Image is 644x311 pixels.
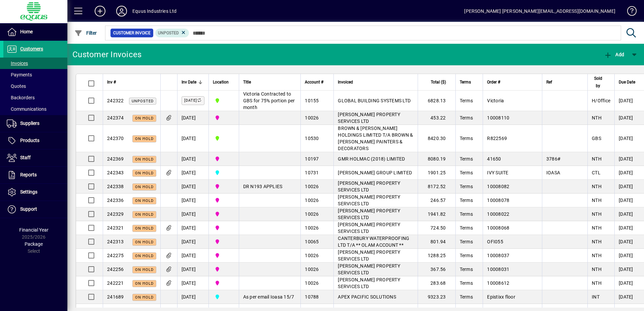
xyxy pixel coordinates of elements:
[619,78,641,86] div: Due Date
[592,75,610,90] div: Sold by
[305,239,319,244] span: 10065
[3,184,67,201] a: Settings
[213,279,235,287] span: 2N NORTHERN
[3,149,67,166] a: Staff
[460,184,473,189] span: Terms
[135,185,154,189] span: On hold
[338,236,409,248] span: CANTERBURY WATERPROOFING LTD T/A ** OLAM ACCOUNT **
[338,208,400,220] span: [PERSON_NAME] PROPERTY SERVICES LTD
[135,171,154,175] span: On hold
[422,78,452,86] div: Total ($)
[3,24,67,40] a: Home
[418,152,455,166] td: 8080.19
[592,136,601,141] span: GBS
[338,112,400,124] span: [PERSON_NAME] PROPERTY SERVICES LTD
[3,132,67,149] a: Products
[418,111,455,125] td: 453.22
[305,136,319,141] span: 10530
[487,225,509,231] span: 10008068
[305,280,319,286] span: 10026
[592,75,604,90] span: Sold by
[592,198,602,203] span: NTH
[107,136,124,141] span: 242370
[460,170,473,175] span: Terms
[213,224,235,232] span: 2N NORTHERN
[107,267,124,272] span: 242256
[111,5,132,17] button: Profile
[305,267,319,272] span: 10026
[592,225,602,231] span: NTH
[338,222,400,234] span: [PERSON_NAME] PROPERTY SERVICES LTD
[487,78,538,86] div: Order #
[135,254,154,258] span: On hold
[602,48,626,61] button: Add
[338,294,396,300] span: APEX PACIFIC SOLUTIONS
[135,116,154,120] span: On hold
[213,252,235,259] span: 2N NORTHERN
[243,78,297,86] div: Title
[460,198,473,203] span: Terms
[107,253,124,258] span: 242275
[213,210,235,218] span: 2N NORTHERN
[177,180,208,194] td: [DATE]
[460,294,473,300] span: Terms
[135,268,154,272] span: On hold
[107,170,124,175] span: 242343
[135,137,154,141] span: On hold
[213,78,229,86] span: Location
[135,199,154,203] span: On hold
[622,1,636,23] a: Knowledge Base
[305,78,329,86] div: Account #
[604,52,624,57] span: Add
[3,115,67,132] a: Suppliers
[3,201,67,218] a: Support
[107,156,124,162] span: 242369
[305,184,319,189] span: 10026
[418,125,455,152] td: 8420.30
[305,294,319,300] span: 10788
[546,78,583,86] div: Ref
[305,253,319,258] span: 10026
[460,136,473,141] span: Terms
[338,277,400,289] span: [PERSON_NAME] PROPERTY SERVICES LTD
[592,156,602,162] span: NTH
[177,276,208,290] td: [DATE]
[182,78,196,86] span: Inv Date
[107,294,124,300] span: 241689
[177,235,208,249] td: [DATE]
[3,80,67,92] a: Quotes
[20,172,37,177] span: Reports
[213,169,235,176] span: 3C CENTRAL
[418,276,455,290] td: 283.68
[182,78,204,86] div: Inv Date
[243,294,294,300] span: As per email Ioasa 15/7
[460,211,473,217] span: Terms
[338,249,400,262] span: [PERSON_NAME] PROPERTY SERVICES LTD
[3,103,67,115] a: Communications
[418,207,455,221] td: 1941.82
[487,211,509,217] span: 10008022
[177,249,208,263] td: [DATE]
[113,30,151,36] span: Customer Invoice
[107,184,124,189] span: 242338
[418,263,455,276] td: 367.56
[135,281,154,286] span: On hold
[460,225,473,231] span: Terms
[7,83,26,89] span: Quotes
[338,156,405,162] span: GMR HOLMAC (2018) LIMITED
[487,239,503,244] span: OFI055
[89,5,111,17] button: Add
[592,98,610,103] span: H/Office
[338,194,400,206] span: [PERSON_NAME] PROPERTY SERVICES LTD
[464,6,615,16] div: [PERSON_NAME] [PERSON_NAME][EMAIL_ADDRESS][DOMAIN_NAME]
[460,156,473,162] span: Terms
[177,152,208,166] td: [DATE]
[107,198,124,203] span: 242336
[487,294,515,300] span: Epistixx floor
[305,211,319,217] span: 10026
[418,290,455,304] td: 9323.23
[338,180,400,193] span: [PERSON_NAME] PROPERTY SERVICES LTD
[305,198,319,203] span: 10026
[546,156,560,162] span: 3786#
[177,166,208,180] td: [DATE]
